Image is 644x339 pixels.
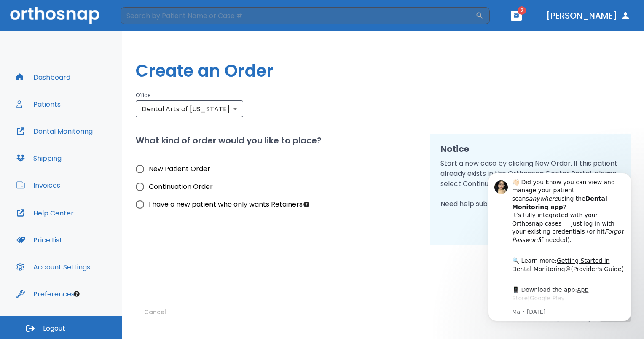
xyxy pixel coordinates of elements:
span: New Patient Order [149,164,210,174]
img: Orthosnap [10,7,99,24]
button: Help Center [11,203,79,223]
span: 2 [518,6,526,15]
button: Account Settings [11,257,95,277]
button: Price List [11,230,67,250]
button: Cancel [136,302,174,322]
div: Tooltip anchor [73,290,80,298]
p: Start a new case by clicking New Order. If this patient already exists in the Orthosnap Doctor Po... [440,159,620,209]
button: Patients [11,94,66,114]
h2: Notice [440,143,620,155]
span: I have a new patient who only wants Retainers [149,199,303,210]
h1: Create an Order [136,58,631,83]
span: Continuation Order [149,182,213,192]
div: Tooltip anchor [303,201,310,208]
div: Dental Arts of [US_STATE] [136,100,243,117]
h2: What kind of order would you like to place? [136,134,322,147]
button: Dental Monitoring [11,121,98,141]
p: Office [136,90,243,100]
input: Search by Patient Name or Case # [121,7,475,24]
button: Shipping [11,148,67,168]
button: [PERSON_NAME] [543,8,634,23]
button: Dashboard [11,67,75,87]
button: Preferences [11,284,80,304]
button: Invoices [11,175,65,195]
span: Logout [43,324,65,333]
